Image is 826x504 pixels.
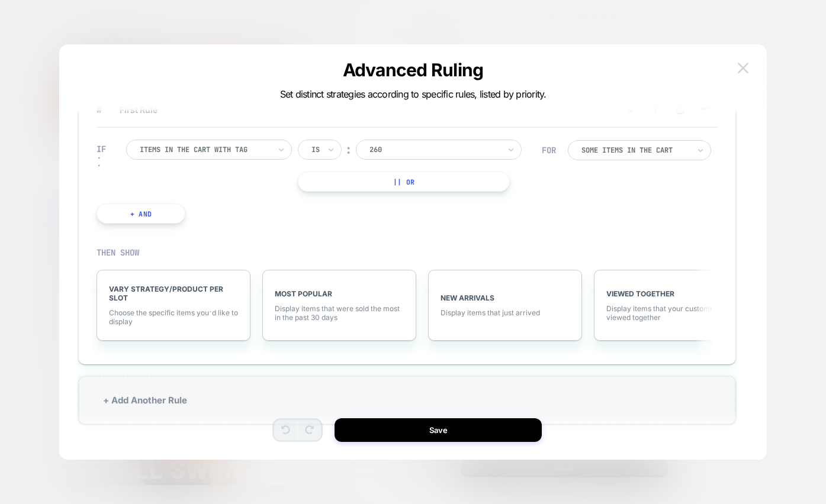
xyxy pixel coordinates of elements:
[56,416,179,447] strong: ALL SWIM
[542,145,556,156] div: FOR
[280,88,547,100] span: Set distinct strategies according to specific rules, listed by priority.
[100,404,135,416] span: 10% off
[97,247,712,258] div: THEN SHOW
[335,418,542,442] button: Save
[606,289,735,298] span: VIEWED TOGETHER
[24,56,239,67] li: Slide 1 of 1
[5,256,25,264] span: About
[5,236,83,245] span: Apparel & Accessories
[79,376,735,424] div: + Add Another Rule
[24,56,154,67] a: Free Shipping on Orders $100+
[5,197,24,206] span: Swim
[97,105,618,115] span: First Rule
[581,146,689,155] div: Some Items in the cart
[28,292,33,301] span: 0
[441,308,570,317] span: Display items that just arrived
[275,289,404,298] span: MOST POPULAR
[298,172,510,192] button: || Or
[24,7,50,18] a: Log in
[280,59,547,80] p: Advanced Ruling
[5,217,36,225] span: Featured
[606,304,735,322] span: Display items that your customers viewed together
[441,293,570,302] span: NEW ARRIVALS
[275,304,404,322] span: Display items that were sold the most in the past 30 days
